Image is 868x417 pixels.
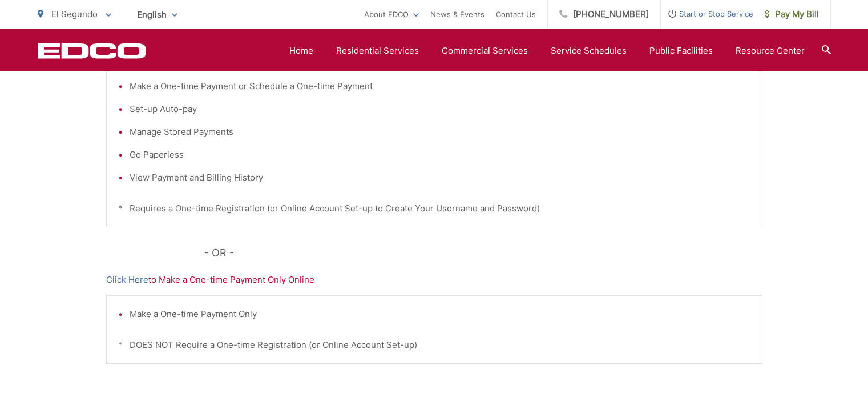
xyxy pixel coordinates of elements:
li: View Payment and Billing History [130,171,750,185]
a: About EDCO [364,7,419,21]
p: - OR - [204,244,762,262]
a: News & Events [430,7,485,21]
p: * DOES NOT Require a One-time Registration (or Online Account Set-up) [118,338,750,352]
a: Residential Services [336,44,419,58]
a: Commercial Services [442,44,528,58]
li: Set-up Auto-pay [130,102,750,116]
li: Manage Stored Payments [130,125,750,139]
a: Click Here [106,273,148,287]
span: Pay My Bill [765,7,819,21]
a: Resource Center [736,44,805,58]
a: Service Schedules [551,44,627,58]
li: Go Paperless [130,148,750,162]
span: English [128,5,186,25]
a: Public Facilities [649,44,713,58]
li: Make a One-time Payment or Schedule a One-time Payment [130,79,750,93]
li: Make a One-time Payment Only [130,307,750,321]
p: to Make a One-time Payment Only Online [106,273,762,287]
p: * Requires a One-time Registration (or Online Account Set-up to Create Your Username and Password) [118,202,750,215]
a: Contact Us [496,7,536,21]
a: EDCD logo. Return to the homepage. [38,43,146,59]
span: El Segundo [51,9,98,19]
a: Home [289,44,313,58]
